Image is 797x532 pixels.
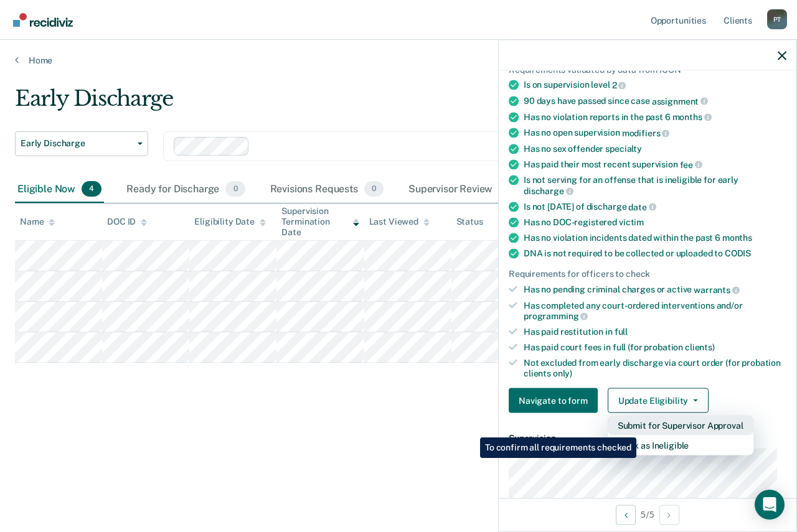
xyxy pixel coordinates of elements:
span: CODIS [725,248,751,258]
div: Is on supervision level [524,80,786,91]
img: Recidiviz [13,13,73,27]
div: Eligible Now [15,176,104,203]
a: Navigate to form link [509,388,603,413]
div: Has completed any court-ordered interventions and/or [524,300,786,321]
span: date [628,202,656,212]
div: Has no DOC-registered [524,217,786,228]
span: 0 [225,181,245,197]
a: Home [15,55,782,66]
span: programming [524,311,588,321]
div: Ready for Discharge [124,176,247,203]
span: months [672,112,712,122]
span: 4 [82,181,101,197]
div: Requirements for officers to check [509,269,786,279]
button: Submit for Supervisor Approval [608,416,753,436]
span: 2 [612,80,626,90]
div: Is not [DATE] of discharge [524,201,786,212]
div: DOC ID [107,217,147,227]
div: Early Discharge [15,86,732,121]
span: months [722,233,752,243]
span: warrants [694,284,740,294]
div: 5 / 5 [499,498,796,531]
button: Profile dropdown button [767,9,787,29]
div: P T [767,9,787,29]
span: victim [619,217,644,227]
div: Has paid restitution in [524,327,786,337]
div: Supervisor Review [406,176,522,203]
button: Next Opportunity [659,505,679,525]
dt: Supervision [509,433,786,444]
div: Eligibility Date [194,217,266,227]
div: Has paid their most recent supervision [524,159,786,170]
span: only) [553,368,572,378]
div: Status [456,217,483,227]
div: Is not serving for an offense that is ineligible for early [524,175,786,196]
div: Revisions Requests [268,176,386,203]
span: assignment [652,96,708,106]
div: Has no violation incidents dated within the past 6 [524,233,786,243]
span: full [615,327,628,337]
div: Open Intercom Messenger [755,490,785,520]
div: Has no sex offender [524,143,786,154]
div: Not excluded from early discharge via court order (for probation clients [524,357,786,378]
span: specialty [605,143,642,153]
span: 0 [364,181,384,197]
div: Has no pending criminal charges or active [524,284,786,296]
div: 90 days have passed since case [524,95,786,106]
div: Supervision Termination Date [281,206,359,237]
div: Last Viewed [369,217,430,227]
span: fee [680,159,702,169]
div: DNA is not required to be collected or uploaded to [524,248,786,259]
button: Navigate to form [509,388,598,413]
span: clients) [685,342,715,352]
div: Name [20,217,55,227]
div: Has paid court fees in full (for probation [524,342,786,352]
div: Has no violation reports in the past 6 [524,111,786,123]
button: Mark as Ineligible [608,436,753,455]
button: Update Eligibility [608,388,709,413]
span: modifiers [622,128,670,138]
span: discharge [524,185,573,195]
button: Previous Opportunity [616,505,636,525]
div: Has no open supervision [524,128,786,139]
span: Early Discharge [21,138,133,149]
